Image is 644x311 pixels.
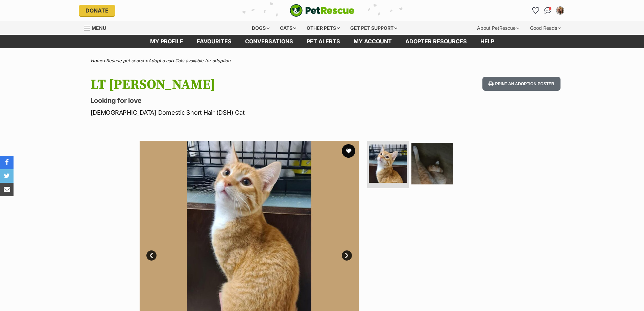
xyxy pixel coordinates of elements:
[238,35,300,48] a: conversations
[175,58,231,63] a: Cats available for adoption
[84,21,111,34] a: Menu
[474,35,501,48] a: Help
[347,35,399,48] a: My account
[300,35,347,48] a: Pet alerts
[411,143,453,184] img: Photo of Lt Dan
[91,77,377,92] h1: LT [PERSON_NAME]
[91,96,377,105] p: Looking for love
[247,21,274,35] div: Dogs
[342,144,355,158] button: favourite
[482,77,560,91] button: Print an adoption poster
[106,58,145,63] a: Rescue pet search
[91,58,103,63] a: Home
[345,21,402,35] div: Get pet support
[143,35,190,48] a: My profile
[302,21,344,35] div: Other pets
[92,25,106,31] span: Menu
[557,7,564,14] img: Erin Visser profile pic
[290,4,355,17] a: PetRescue
[342,250,352,261] a: Next
[530,5,541,16] a: Favourites
[472,21,524,35] div: About PetRescue
[399,35,474,48] a: Adopter resources
[369,145,407,183] img: Photo of Lt Dan
[530,5,566,16] ul: Account quick links
[146,250,157,261] a: Prev
[555,5,566,16] button: My account
[544,7,551,14] img: chat-41dd97257d64d25036548639549fe6c8038ab92f7586957e7f3b1b290dea8141.svg
[74,58,571,63] div: > > >
[91,108,377,117] p: [DEMOGRAPHIC_DATA] Domestic Short Hair (DSH) Cat
[290,4,355,17] img: logo-cat-932fe2b9b8326f06289b0f2fb663e598f794de774fb13d1741a6617ecf9a85b4.svg
[525,21,566,35] div: Good Reads
[190,35,238,48] a: Favourites
[148,58,172,63] a: Adopt a cat
[79,5,115,16] a: Donate
[275,21,301,35] div: Cats
[543,5,553,16] a: Conversations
